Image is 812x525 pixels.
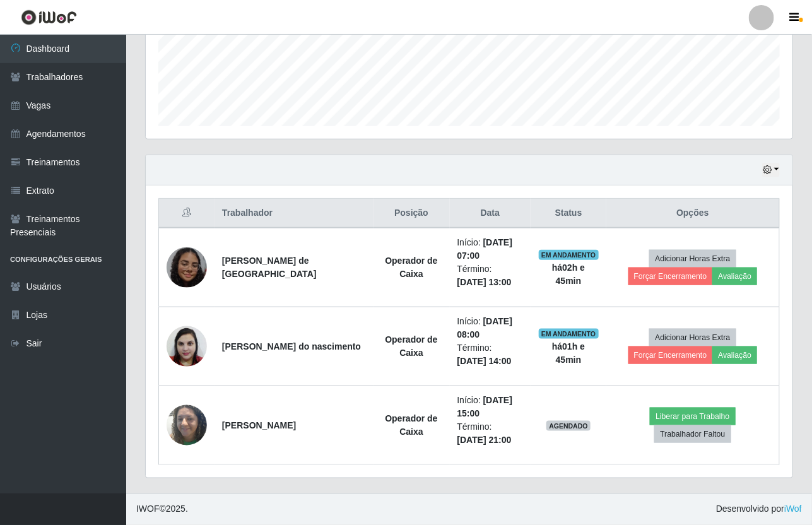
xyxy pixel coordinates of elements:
[606,199,779,228] th: Opções
[215,199,374,228] th: Trabalhador
[136,504,160,514] span: IWOF
[539,329,599,339] span: EM ANDAMENTO
[222,420,296,430] strong: [PERSON_NAME]
[374,199,450,228] th: Posição
[531,199,606,228] th: Status
[552,262,585,286] strong: há 02 h e 45 min
[136,503,188,516] span: © 2025 .
[457,236,524,262] li: Início:
[457,341,524,368] li: Término:
[450,199,531,228] th: Data
[457,395,513,418] time: [DATE] 15:00
[222,256,317,279] strong: [PERSON_NAME] de [GEOGRAPHIC_DATA]
[546,421,591,431] span: AGENDADO
[654,425,731,443] button: Trabalhador Faltou
[167,398,207,452] img: 1736128144098.jpeg
[385,334,437,358] strong: Operador de Caixa
[539,250,599,260] span: EM ANDAMENTO
[650,408,735,425] button: Liberar para Trabalho
[457,435,512,445] time: [DATE] 21:00
[21,9,77,25] img: CoreUI Logo
[457,277,512,287] time: [DATE] 13:00
[457,315,524,341] li: Início:
[457,356,512,366] time: [DATE] 14:00
[457,237,513,261] time: [DATE] 07:00
[552,341,585,365] strong: há 01 h e 45 min
[457,394,524,420] li: Início:
[716,503,802,516] span: Desenvolvido por
[457,420,524,447] li: Término:
[457,316,513,339] time: [DATE] 08:00
[712,346,757,364] button: Avaliação
[167,319,207,373] img: 1682003136750.jpeg
[628,346,713,364] button: Forçar Encerramento
[222,341,361,351] strong: [PERSON_NAME] do nascimento
[385,413,437,437] strong: Operador de Caixa
[628,268,713,285] button: Forçar Encerramento
[712,268,757,285] button: Avaliação
[784,504,802,514] a: iWof
[649,329,736,346] button: Adicionar Horas Extra
[649,250,736,268] button: Adicionar Horas Extra
[167,247,207,288] img: 1742135666821.jpeg
[385,256,437,279] strong: Operador de Caixa
[457,262,524,289] li: Término:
